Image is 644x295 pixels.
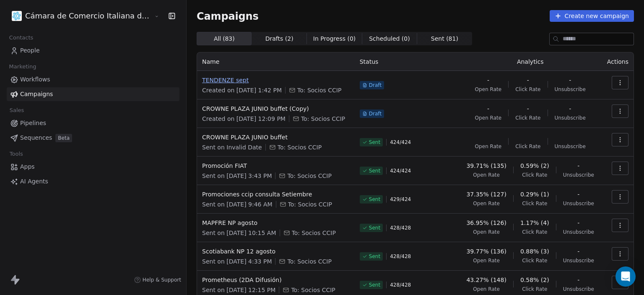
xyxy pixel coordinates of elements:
span: Sent [369,196,380,203]
span: In Progress ( 0 ) [313,34,356,43]
button: Cámara de Comercio Italiana del [GEOGRAPHIC_DATA] [10,9,148,23]
span: Unsubscribe [563,172,594,178]
span: Open Rate [475,86,502,93]
span: Open Rate [473,286,500,292]
span: Scotiabank NP 12 agosto [202,247,350,256]
span: CROWNE PLAZA JUNIO buffet [202,133,350,141]
span: To: Socios CCIP [287,172,331,180]
span: - [527,76,529,84]
span: Open Rate [473,200,500,207]
th: Actions [601,52,634,71]
span: 428 / 428 [390,225,411,231]
span: 0.29% (1) [520,190,549,198]
a: AI Agents [7,175,179,188]
span: 1.17% (4) [520,219,549,227]
span: Marketing [5,60,40,73]
span: Click Rate [515,86,540,93]
span: Tools [6,148,26,160]
span: Sent [369,225,380,231]
span: - [577,190,579,198]
span: Sent [369,253,380,260]
span: Click Rate [522,172,547,178]
span: - [487,104,489,113]
span: Sent [369,139,380,146]
span: MAPFRE NP agosto [202,219,350,227]
span: Prometheus (2DA Difusión) [202,276,350,284]
span: - [577,276,579,284]
span: Sent ( 81 ) [431,34,458,43]
span: Click Rate [515,115,540,121]
th: Analytics [460,52,601,71]
span: Apps [20,162,35,171]
span: - [527,104,529,113]
span: Unsubscribe [555,86,586,93]
a: Help & Support [134,277,181,283]
span: CROWNE PLAZA JUNIO buffet (Copy) [202,104,350,113]
span: To: Socios CCIP [288,200,332,209]
span: Created on [DATE] 12:09 PM [202,115,286,123]
span: Created on [DATE] 1:42 PM [202,86,282,94]
span: Sent on Invalid Date [202,143,262,151]
span: - [577,247,579,256]
span: Sent on [DATE] 12:15 PM [202,286,275,294]
div: Open Intercom Messenger [615,266,636,287]
span: 0.59% (2) [520,162,549,170]
span: 36.95% (126) [466,219,506,227]
span: Promoción FIAT [202,162,350,170]
th: Status [355,52,460,71]
span: To: Socios CCIP [291,286,335,294]
span: Drafts ( 2 ) [265,34,293,43]
span: Draft [369,110,382,117]
span: Open Rate [473,257,500,264]
span: 0.88% (3) [520,247,549,256]
span: - [569,104,571,113]
img: WhatsApp%20Image%202021-08-27%20at%2009.37.39.png [12,11,22,21]
a: Pipelines [7,116,179,130]
span: - [577,219,579,227]
span: Sales [6,104,28,117]
span: Open Rate [473,229,500,235]
span: 429 / 424 [390,196,411,203]
span: Beta [55,134,72,142]
span: Click Rate [522,229,547,235]
span: 37.35% (127) [466,190,506,198]
span: Click Rate [515,143,540,150]
a: Apps [7,160,179,174]
span: 39.77% (136) [466,247,506,256]
span: Contacts [5,31,37,44]
span: - [577,162,579,170]
span: Unsubscribe [563,257,594,264]
span: Click Rate [522,257,547,264]
span: To: Socios CCIP [301,115,345,123]
a: Workflows [7,73,179,86]
span: 424 / 424 [390,139,411,146]
span: 0.58% (2) [520,276,549,284]
span: Click Rate [522,286,547,292]
span: Cámara de Comercio Italiana del [GEOGRAPHIC_DATA] [25,10,152,21]
span: Help & Support [143,277,181,283]
span: Campaigns [20,90,53,99]
span: Unsubscribe [555,115,586,121]
span: People [20,46,40,55]
span: Open Rate [475,143,502,150]
span: To: Socios CCIP [297,86,341,94]
span: Unsubscribe [555,143,586,150]
span: Draft [369,82,382,89]
a: People [7,44,179,57]
span: 424 / 424 [390,167,411,174]
span: Open Rate [473,172,500,178]
span: Scheduled ( 0 ) [369,34,410,43]
span: Sent on [DATE] 9:46 AM [202,200,273,209]
span: Promociones ccip consulta Setiembre [202,190,350,198]
span: TENDENZE sept [202,76,350,84]
span: 428 / 428 [390,253,411,260]
span: Workflows [20,75,50,84]
span: Unsubscribe [563,229,594,235]
span: Sent [369,282,380,288]
span: Sent on [DATE] 4:33 PM [202,257,272,266]
span: - [487,76,489,84]
span: To: Socios CCIP [287,257,331,266]
span: AI Agents [20,177,48,186]
span: 428 / 428 [390,282,411,288]
span: 43.27% (148) [466,276,506,284]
